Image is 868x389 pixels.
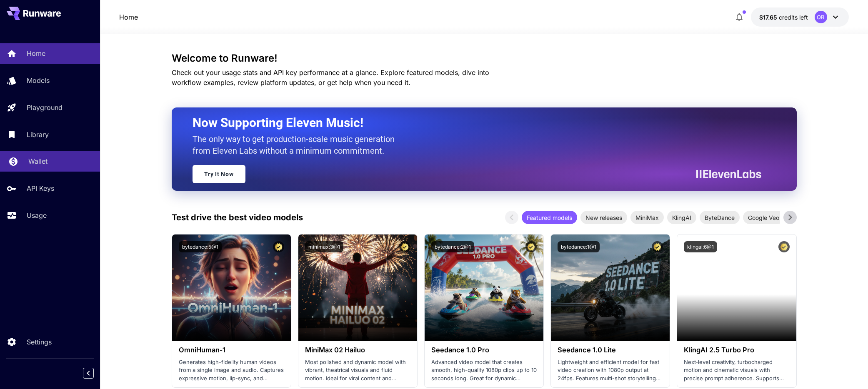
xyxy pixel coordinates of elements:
[298,234,417,341] img: alt
[305,358,410,383] p: Most polished and dynamic model with vibrant, theatrical visuals and fluid motion. Ideal for vira...
[743,211,784,224] div: Google Veo
[27,102,63,112] p: Playground
[558,358,663,383] p: Lightweight and efficient model for fast video creation with 1080p output at 24fps. Features mult...
[667,211,696,224] div: KlingAI
[193,133,401,157] p: The only way to get production-scale music generation from Eleven Labs without a minimum commitment.
[89,366,100,381] div: Collapse sidebar
[778,241,790,252] button: Certified Model – Vetted for best performance and includes a commercial license.
[27,183,54,193] p: API Keys
[551,234,670,341] img: alt
[172,234,291,341] img: alt
[119,12,138,22] nav: breadcrumb
[580,211,627,224] div: New releases
[172,211,303,224] p: Test drive the best video models
[700,213,740,222] span: ByteDance
[193,115,755,131] h2: Now Supporting Eleven Music!
[759,14,779,21] span: $17.65
[119,12,138,22] a: Home
[431,346,537,354] h3: Seedance 1.0 Pro
[779,14,808,21] span: credits left
[630,213,664,222] span: MiniMax
[558,346,663,354] h3: Seedance 1.0 Lite
[431,241,474,252] button: bytedance:2@1
[677,234,796,341] img: alt
[759,13,808,22] div: $17.64965
[815,11,827,23] div: OB
[751,7,849,27] button: $17.64965OB
[522,211,577,224] div: Featured models
[630,211,664,224] div: MiniMax
[27,130,49,140] p: Library
[667,213,696,222] span: KlingAI
[179,241,222,252] button: bytedance:5@1
[525,241,537,252] button: Certified Model – Vetted for best performance and includes a commercial license.
[305,241,343,252] button: minimax:3@1
[684,241,717,252] button: klingai:6@1
[399,241,410,252] button: Certified Model – Vetted for best performance and includes a commercial license.
[425,234,543,341] img: alt
[28,156,48,166] p: Wallet
[27,337,52,347] p: Settings
[193,165,245,183] a: Try It Now
[684,346,789,354] h3: KlingAI 2.5 Turbo Pro
[684,358,789,383] p: Next‑level creativity, turbocharged motion and cinematic visuals with precise prompt adherence. S...
[700,211,740,224] div: ByteDance
[172,68,489,87] span: Check out your usage stats and API key performance at a glance. Explore featured models, dive int...
[743,213,784,222] span: Google Veo
[179,346,284,354] h3: OmniHuman‑1
[27,75,50,85] p: Models
[27,210,47,220] p: Usage
[558,241,600,252] button: bytedance:1@1
[305,346,410,354] h3: MiniMax 02 Hailuo
[652,241,663,252] button: Certified Model – Vetted for best performance and includes a commercial license.
[273,241,284,252] button: Certified Model – Vetted for best performance and includes a commercial license.
[580,213,627,222] span: New releases
[431,358,537,383] p: Advanced video model that creates smooth, high-quality 1080p clips up to 10 seconds long. Great f...
[179,358,284,383] p: Generates high-fidelity human videos from a single image and audio. Captures expressive motion, l...
[522,213,577,222] span: Featured models
[172,52,797,64] h3: Welcome to Runware!
[27,48,45,58] p: Home
[83,368,94,379] button: Collapse sidebar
